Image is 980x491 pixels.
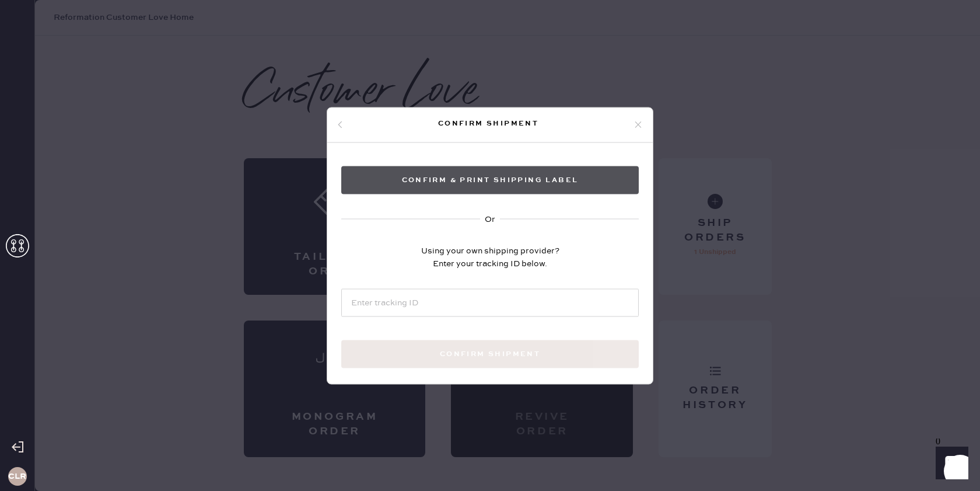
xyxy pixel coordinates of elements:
[8,472,26,480] h3: CLR
[925,438,975,489] iframe: Front Chat
[341,166,639,194] button: Confirm & Print shipping label
[485,213,495,225] div: Or
[421,244,559,270] div: Using your own shipping provider? Enter your tracking ID below.
[341,288,639,316] input: Enter tracking ID
[344,117,633,131] div: Confirm shipment
[341,340,639,368] button: Confirm shipment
